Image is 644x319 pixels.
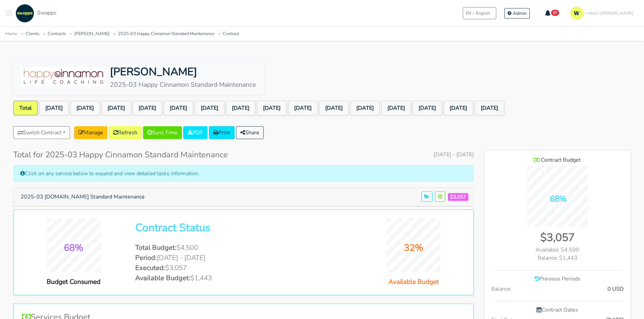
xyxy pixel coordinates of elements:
a: Contracts [48,31,66,37]
a: [DATE] [444,101,473,115]
a: Clients [26,31,39,37]
a: [DATE] [412,101,442,115]
span: 0 USD [607,285,624,293]
span: Total Budget: [135,243,176,252]
div: Available Budget [362,277,465,287]
h6: Previous Periods [491,276,624,282]
a: Sync Time [143,126,182,139]
div: [PERSON_NAME] [110,64,256,80]
img: swapps-linkedin-v2.jpg [16,4,34,23]
div: Available: $4,500 [491,246,624,254]
button: Switch Contract [13,126,70,139]
button: 37 [541,7,564,19]
span: Period: [135,253,157,262]
div: 2025-03 Happy Cinnamon Standard Maintenance [110,80,256,90]
a: Home [5,31,17,37]
button: Share [236,126,264,139]
button: 2025-03 [DOMAIN_NAME] Standard Maintenance [16,190,149,203]
a: [DATE] [195,101,224,115]
a: Swapps [14,4,56,23]
a: [DATE] [475,101,504,115]
span: Executed: [135,263,165,272]
a: Total [13,101,38,115]
a: [DATE] [319,101,349,115]
a: [DATE] [226,101,256,115]
span: Swapps [37,9,56,17]
div: Balance: $1,443 [491,254,624,262]
a: Print [209,126,235,139]
h6: Contract Dates [491,307,624,313]
button: Toggle navigation menu [5,4,12,23]
a: 2025-03 Happy Cinnamon Standard Maintenance [118,31,214,37]
span: English [476,10,490,16]
li: [DATE] - [DATE] [135,253,352,263]
a: PDF [183,126,208,139]
span: 37 [551,10,559,16]
h2: Contract Status [135,221,352,234]
div: $3,057 [491,230,624,246]
button: ENEnglish [463,7,496,19]
img: isotipo-3-3e143c57.png [570,6,583,20]
a: Manage [74,126,108,139]
span: $3,057 [448,193,468,201]
a: [PERSON_NAME] [74,31,110,37]
li: $3,057 [135,263,352,273]
li: $4,500 [135,243,352,253]
h4: Total for 2025-03 Happy Cinnamon Standard Maintenance [13,150,228,160]
div: Budget Consumed [22,277,125,287]
span: Balance: [491,285,511,293]
a: Contract [223,31,239,37]
a: [DATE] [101,101,131,115]
a: [DATE] [70,101,100,115]
a: Hello! [PERSON_NAME] [567,4,639,23]
span: [DATE] - [DATE] [434,151,474,159]
li: $1,443 [135,273,352,283]
a: Refresh [109,126,142,139]
span: Contract Budget [541,156,581,164]
span: Available Budget: [135,273,190,283]
a: [DATE] [350,101,380,115]
a: Admin [504,8,530,19]
a: [DATE] [381,101,411,115]
a: [DATE] [288,101,318,115]
span: Admin [513,10,527,17]
a: [DATE] [257,101,287,115]
a: [DATE] [133,101,162,115]
a: [DATE] [164,101,193,115]
img: Kathy Jalali [21,67,104,86]
span: Hello! [PERSON_NAME] [588,10,633,16]
a: [DATE] [39,101,69,115]
div: Click on any service below to expand and view detailed tasks information. [13,165,474,182]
